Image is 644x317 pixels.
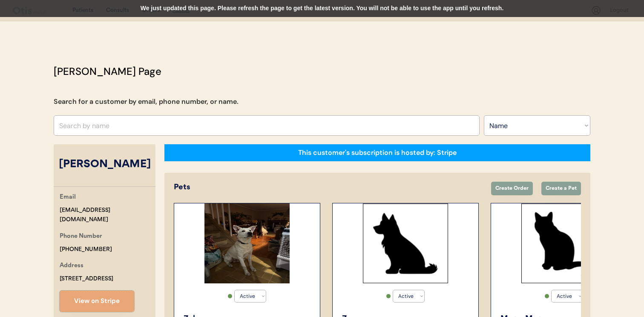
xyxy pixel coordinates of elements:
div: [PHONE_NUMBER] [60,245,112,254]
div: [STREET_ADDRESS] [60,274,113,284]
div: Email [60,192,76,203]
div: This customer's subscription is hosted by: Stripe [298,148,457,157]
img: IMG_5945.jpeg [204,203,290,283]
img: Rectangle%2029.svg [363,203,448,283]
div: [EMAIL_ADDRESS][DOMAIN_NAME] [60,206,155,225]
img: Rectangle%2029%20%281%29.svg [521,203,607,283]
div: [PERSON_NAME] [54,157,155,173]
button: Create Order [491,182,533,195]
button: Create a Pet [541,182,581,195]
button: View on Stripe [60,291,134,312]
div: Address [60,261,83,271]
div: Pets [174,182,483,193]
div: Search for a customer by email, phone number, or name. [54,97,239,107]
div: [PERSON_NAME] Page [54,64,161,79]
div: Phone Number [60,231,102,242]
input: Search by name [54,115,480,136]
